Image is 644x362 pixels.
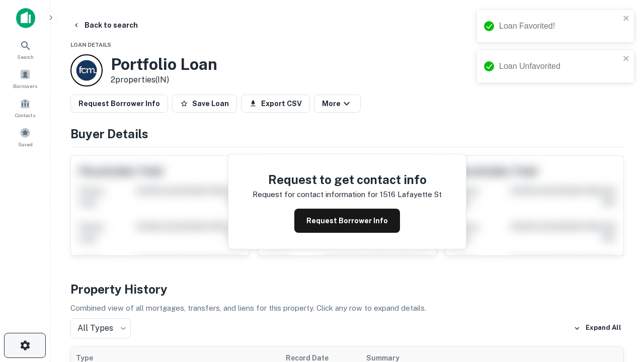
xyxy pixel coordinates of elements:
div: Loan Unfavorited [499,60,620,72]
p: Combined view of all mortgages, transfers, and liens for this property. Click any row to expand d... [70,302,624,314]
p: Request for contact information for [253,189,378,201]
span: Borrowers [13,82,37,90]
h3: Portfolio Loan [111,55,217,74]
img: capitalize-icon.png [16,8,35,28]
span: Search [17,53,34,61]
iframe: Chat Widget [594,282,644,330]
p: 2 properties (IN) [111,74,217,86]
a: Borrowers [3,65,47,92]
button: Back to search [68,16,142,34]
a: Contacts [3,94,47,121]
button: close [623,54,630,64]
button: Request Borrower Info [294,209,400,233]
button: Expand All [571,321,624,336]
span: Contacts [15,111,35,119]
h4: Property History [70,280,624,298]
button: Save Loan [172,95,237,113]
span: Loan Details [70,42,111,48]
span: Saved [18,140,33,148]
h4: Request to get contact info [253,170,442,189]
a: Search [3,36,47,63]
div: Loan Favorited! [499,20,620,32]
button: Request Borrower Info [70,95,168,113]
div: All Types [70,318,131,338]
button: Export CSV [241,95,310,113]
button: More [314,95,361,113]
button: close [623,14,630,24]
a: Saved [3,123,47,150]
p: 1516 lafayette st [380,189,442,201]
h4: Buyer Details [70,125,624,143]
